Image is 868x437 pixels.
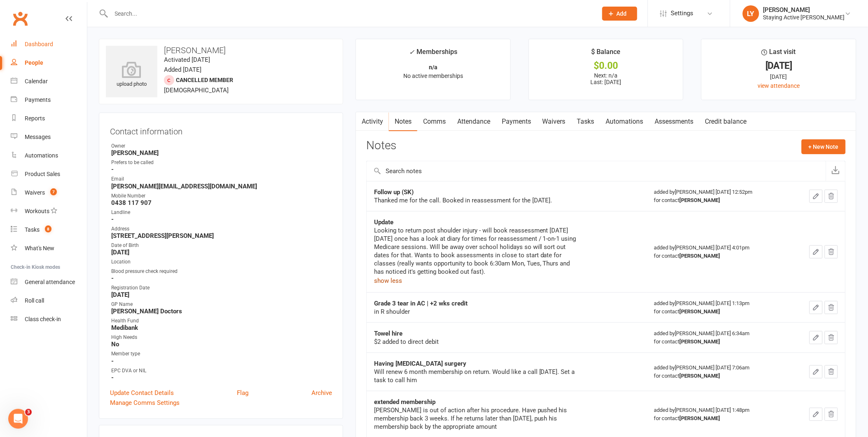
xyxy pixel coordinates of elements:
a: Notes [389,112,417,131]
a: view attendance [758,82,800,89]
iframe: Intercom live chat [8,409,28,429]
a: Assessments [649,112,700,131]
div: Landline [111,209,332,216]
a: Dashboard [11,35,87,54]
div: for contact [654,372,783,380]
a: Waivers [537,112,571,131]
strong: Having [MEDICAL_DATA] surgery [374,360,466,367]
span: Cancelled member [176,77,233,83]
div: Reports [25,115,45,122]
button: show less [374,276,402,286]
div: Mobile Number [111,192,332,200]
div: Blood pressure check required [111,268,332,275]
a: Credit balance [700,112,753,131]
div: added by [PERSON_NAME] [DATE] 6:34am [654,329,783,346]
input: Search... [109,8,592,19]
strong: [PERSON_NAME] [680,338,721,345]
span: Add [617,10,627,17]
div: for contact [654,338,783,346]
strong: [PERSON_NAME] [680,197,721,203]
div: GP Name [111,301,332,308]
strong: Follow up (SK) [374,188,414,196]
div: Thanked me for the call. Booked in reassessment for the [DATE]. [374,196,580,204]
div: added by [PERSON_NAME] [DATE] 4:01pm [654,244,783,260]
div: Date of Birth [111,242,332,249]
time: Added [DATE] [164,66,201,73]
div: High Needs [111,334,332,341]
strong: Medibank [111,324,332,331]
div: [PERSON_NAME] is out of action after his procedure. Have pushed his membership back 3 weeks. If h... [374,406,580,431]
span: No active memberships [403,73,463,79]
strong: - [111,166,332,173]
div: Product Sales [25,171,60,177]
strong: - [111,357,332,365]
strong: [DATE] [111,291,332,298]
span: 3 [25,409,32,416]
div: Workouts [25,208,49,214]
div: for contact [654,414,783,423]
div: Location [111,258,332,266]
strong: [PERSON_NAME][EMAIL_ADDRESS][DOMAIN_NAME] [111,183,332,190]
div: added by [PERSON_NAME] [DATE] 1:13pm [654,299,783,316]
div: Staying Active [PERSON_NAME] [763,14,845,21]
a: Clubworx [10,8,30,29]
strong: n/a [429,64,438,70]
a: What's New [11,239,87,258]
a: Payments [11,91,87,109]
div: Owner [111,142,332,150]
strong: [DATE] [111,249,332,256]
strong: 0438 117 907 [111,199,332,207]
strong: [PERSON_NAME] [680,253,721,259]
div: Waivers [25,189,45,196]
a: Automations [11,146,87,165]
a: Roll call [11,291,87,310]
div: Calendar [25,78,48,85]
a: Product Sales [11,165,87,183]
div: Member type [111,350,332,358]
div: Tasks [25,226,40,233]
span: 8 [45,226,51,233]
strong: [STREET_ADDRESS][PERSON_NAME] [111,232,332,240]
strong: - [111,374,332,381]
div: EPC DVA or NIL [111,367,332,375]
a: Automations [600,112,649,131]
div: for contact [654,196,783,204]
div: Looking to return post shoulder injury - will book reassessment [DATE] [DATE] once has a look at ... [374,226,580,276]
a: Payments [496,112,537,131]
strong: No [111,341,332,348]
strong: [PERSON_NAME] [680,308,721,315]
div: [DATE] [709,61,849,70]
a: Manage Comms Settings [110,398,180,408]
div: for contact [654,252,783,260]
a: Update Contact Details [110,388,174,398]
a: Tasks 8 [11,221,87,239]
a: Reports [11,109,87,128]
strong: Grade 3 tear in AC | +2 wks credit [374,300,468,307]
h3: Contact information [110,124,332,136]
button: Add [602,7,637,21]
time: Activated [DATE] [164,56,210,63]
p: Next: n/a Last: [DATE] [536,72,676,85]
div: $ Balance [591,47,620,61]
a: Calendar [11,72,87,91]
a: General attendance kiosk mode [11,273,87,291]
span: [DEMOGRAPHIC_DATA] [164,87,229,94]
button: + New Note [802,139,846,154]
div: $0.00 [536,61,676,70]
div: for contact [654,308,783,316]
div: Class check-in [25,316,61,322]
div: upload photo [106,61,157,89]
strong: [PERSON_NAME] [680,415,721,421]
input: Search notes [367,161,826,181]
h3: Notes [366,139,396,154]
div: What's New [25,245,54,251]
div: Messages [25,134,51,140]
a: Flag [237,388,248,398]
div: Memberships [409,47,457,62]
div: Health Fund [111,317,332,325]
strong: [PERSON_NAME] Doctors [111,308,332,315]
strong: - [111,275,332,282]
h3: [PERSON_NAME] [106,46,336,55]
div: added by [PERSON_NAME] [DATE] 7:06am [654,364,783,380]
strong: [PERSON_NAME] [680,373,721,379]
